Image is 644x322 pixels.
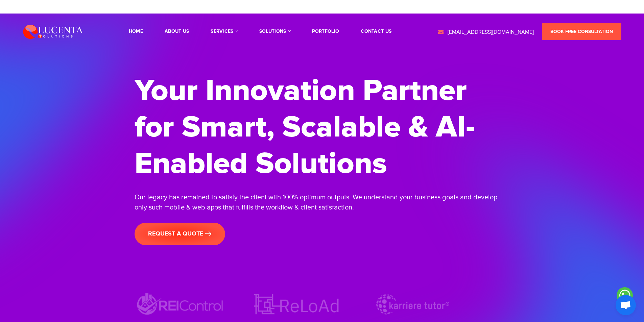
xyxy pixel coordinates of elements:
[135,291,226,318] img: REIControl
[135,192,510,213] div: Our legacy has remained to satisfy the client with 100% optimum outputs. We understand your busin...
[211,29,237,34] a: services
[259,29,290,34] a: solutions
[367,291,458,318] img: Karriere tutor
[148,230,212,238] span: request a quote
[205,231,212,237] img: banner-arrow.png
[135,73,510,182] h1: Your Innovation Partner for Smart, Scalable & AI-Enabled Solutions
[135,223,225,245] a: request a quote
[616,295,636,315] div: Open chat
[251,291,342,318] img: ReLoAd
[312,29,339,34] a: portfolio
[361,29,391,34] a: contact us
[437,28,534,36] a: [EMAIL_ADDRESS][DOMAIN_NAME]
[165,29,189,34] a: About Us
[23,24,83,39] img: Lucenta Solutions
[542,23,621,40] a: Book Free Consultation
[129,29,143,34] a: Home
[550,29,613,34] span: Book Free Consultation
